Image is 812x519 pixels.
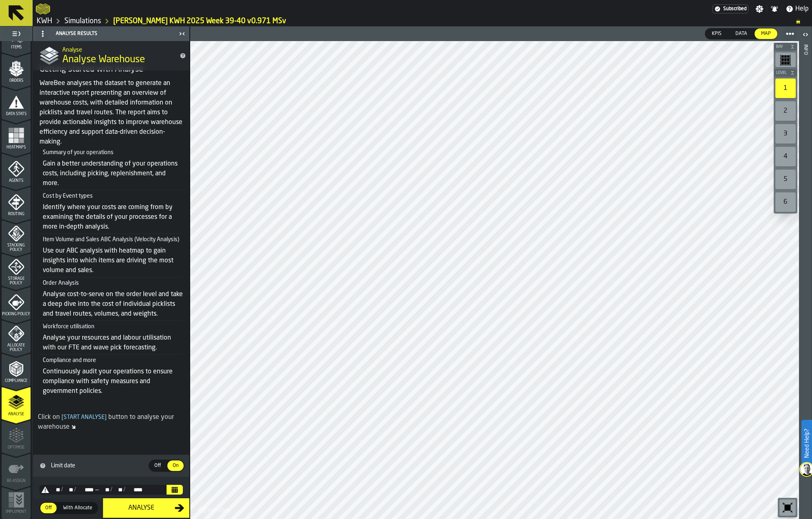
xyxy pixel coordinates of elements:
[103,498,189,518] button: button-Analyse
[712,4,748,13] div: Menu Subscription
[2,45,31,50] span: Items
[2,312,31,316] span: Picking Policy
[125,486,143,493] div: Select date range
[43,280,183,286] h6: Order Analysis
[774,51,797,69] div: button-toolbar-undefined
[800,28,811,43] label: button-toggle-Open
[110,486,112,493] div: /
[795,4,809,14] span: Help
[149,460,167,472] label: button-switch-multi-Off
[2,87,31,119] li: menu Data Stats
[60,504,96,512] span: With Allocate
[2,53,31,86] li: menu Orders
[729,28,754,39] div: thumb
[2,353,31,386] li: menu Compliance
[40,503,57,513] div: thumb
[167,460,184,471] div: thumb
[755,28,777,39] div: thumb
[61,486,63,493] div: /
[2,510,31,514] span: Implement
[40,485,183,495] div: Select date range
[43,367,183,396] p: Continuously audit your operations to ensure compliance with safety measures and government polic...
[2,479,31,483] span: Re-assign
[167,485,183,495] button: Select date range
[2,20,31,52] li: menu Items
[2,387,31,419] li: menu Analyse
[774,191,797,214] div: button-toolbar-undefined
[2,112,31,116] span: Data Stats
[2,343,31,352] span: Allocate Policy
[2,420,31,453] li: menu Optimise
[2,243,31,252] span: Stacking Policy
[40,502,57,514] label: button-switch-multi-Off
[62,53,145,66] span: Analyse Warehouse
[758,30,774,37] span: Map
[2,145,31,150] span: Heatmaps
[43,149,183,156] h6: Summary of your operations
[775,79,796,98] div: 1
[774,43,797,51] button: button-
[42,504,55,512] span: Off
[774,122,797,145] div: button-toolbar-undefined
[774,168,797,191] div: button-toolbar-undefined
[2,253,31,286] li: menu Storage Policy
[192,501,238,517] a: logo-header
[37,17,52,26] a: link-to-/wh/i/4fb45246-3b77-4bb5-b880-c337c3c5facb
[775,101,796,121] div: 2
[43,246,183,275] p: Use our ABC analysis with heatmap to gain insights into which items are driving the most volume a...
[775,147,796,166] div: 4
[778,498,797,517] div: button-toolbar-undefined
[2,412,31,417] span: Analyse
[774,77,797,100] div: button-toolbar-undefined
[803,43,808,517] div: Info
[774,69,797,77] button: button-
[705,28,729,39] label: button-switch-multi-KPIs
[123,486,125,493] div: /
[36,2,50,16] a: logo-header
[2,28,31,39] label: button-toggle-Toggle Full Menu
[167,460,184,472] label: button-switch-multi-On
[57,502,98,514] label: button-switch-multi-With Allocate
[40,79,183,147] p: WareBee analyses the dataset to generate an interactive report presenting an overview of warehous...
[113,17,286,26] a: link-to-/wh/i/4fb45246-3b77-4bb5-b880-c337c3c5facb/simulations/eef31778-972f-40e2-af1f-7d9e1874d809
[43,290,183,319] p: Analyse cost-to-serve on the order level and take a deep dive into the cost of individual picklis...
[2,79,31,83] span: Orders
[2,454,31,486] li: menu Re-assign
[799,26,812,519] header: Info
[767,5,782,13] label: button-toggle-Notifications
[2,153,31,186] li: menu Agents
[775,124,796,144] div: 3
[732,30,751,37] span: Data
[64,17,101,26] a: link-to-/wh/i/4fb45246-3b77-4bb5-b880-c337c3c5facb
[2,277,31,286] span: Storage Policy
[76,486,94,493] div: Select date range
[38,412,184,432] div: Click on button to analyse your warehouse
[60,414,108,420] span: Start Analyse
[2,320,31,353] li: menu Allocate Policy
[775,170,796,189] div: 5
[50,486,61,493] div: Select date range
[151,462,164,469] span: Off
[774,100,797,122] div: button-toolbar-undefined
[775,192,796,212] div: 6
[43,236,183,243] h6: Item Volume and Sales ABC Analysis (Velocity Analysis)
[2,445,31,450] span: Optimise
[62,45,173,53] h2: Sub Title
[2,287,31,319] li: menu Picking Policy
[705,28,728,39] div: thumb
[782,4,812,14] label: button-toggle-Help
[58,503,97,513] div: thumb
[63,486,74,493] div: Select date range
[729,28,754,39] label: button-switch-multi-Data
[754,28,778,39] label: button-switch-multi-Map
[74,486,76,493] div: /
[2,220,31,253] li: menu Stacking Policy
[43,333,183,353] p: Analyse your resources and labour utilisation with our FTE and wave pick forecasting.
[723,6,746,12] span: Subscribed
[112,486,123,493] div: Select date range
[43,203,183,232] p: Identify where your costs are coming from by examining the details of your processes for a more i...
[61,414,64,420] span: [
[709,30,725,37] span: KPIs
[108,503,175,513] div: Analyse
[43,193,183,199] h6: Cost by Event types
